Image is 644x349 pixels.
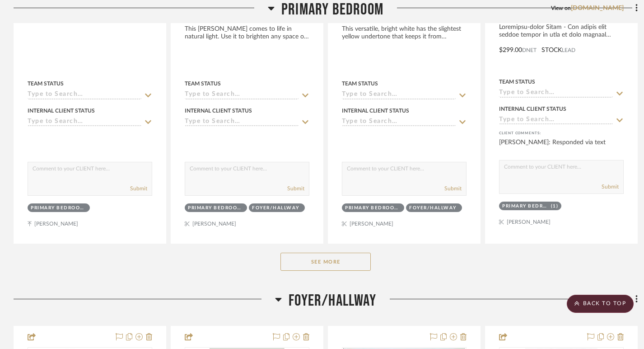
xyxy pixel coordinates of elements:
[409,205,457,212] div: Foyer/Hallway
[345,205,399,212] div: Primary Bedroom
[499,105,566,113] div: Internal Client Status
[185,80,221,88] div: Team Status
[31,205,84,212] div: Primary Bedroom
[551,203,559,210] div: (1)
[502,203,549,210] div: Primary Bedroom
[28,91,141,99] input: Type to Search…
[499,89,613,98] input: Type to Search…
[28,118,141,127] input: Type to Search…
[567,295,634,313] scroll-to-top-button: BACK TO TOP
[252,205,299,212] div: Foyer/Hallway
[287,184,304,193] button: Submit
[342,91,456,99] input: Type to Search…
[130,184,147,193] button: Submit
[342,80,378,88] div: Team Status
[28,80,64,88] div: Team Status
[342,118,456,127] input: Type to Search…
[28,107,95,115] div: Internal Client Status
[280,253,371,271] button: See More
[499,78,535,86] div: Team Status
[551,5,571,11] span: View on
[499,116,613,125] input: Type to Search…
[185,118,299,127] input: Type to Search…
[185,91,299,99] input: Type to Search…
[499,138,624,156] div: [PERSON_NAME]: Responded via text
[342,107,409,115] div: Internal Client Status
[444,184,462,193] button: Submit
[289,291,376,311] span: Foyer/Hallway
[185,107,252,115] div: Internal Client Status
[188,205,242,212] div: Primary Bedroom
[571,5,624,11] a: [DOMAIN_NAME]
[602,183,619,191] button: Submit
